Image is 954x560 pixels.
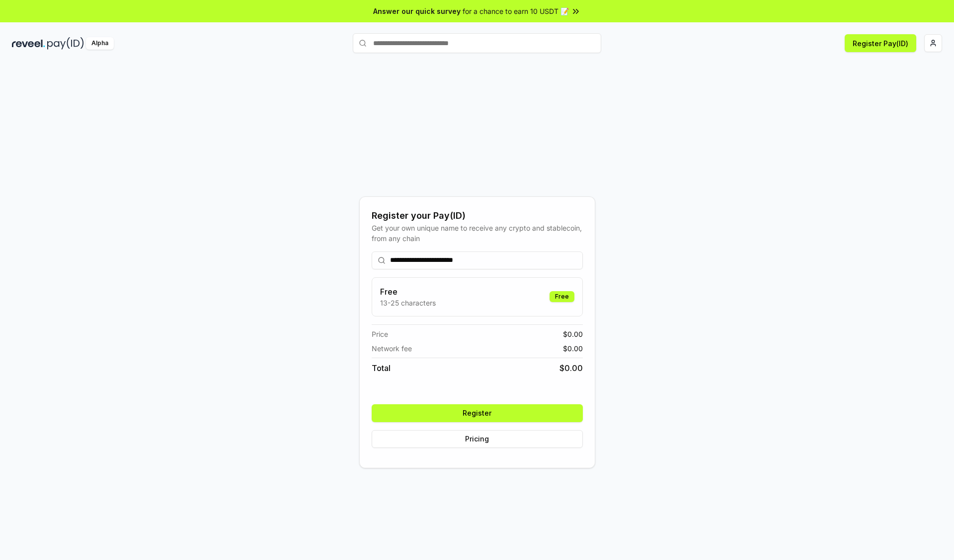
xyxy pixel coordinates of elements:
[372,362,391,374] span: Total
[845,34,916,52] button: Register Pay(ID)
[372,329,388,339] span: Price
[372,343,412,354] span: Network fee
[86,37,114,50] div: Alpha
[380,286,436,298] h3: Free
[463,6,569,16] span: for a chance to earn 10 USDT 📝
[373,6,461,16] span: Answer our quick survey
[563,329,583,339] span: $ 0.00
[12,37,45,50] img: reveel_dark
[563,343,583,354] span: $ 0.00
[372,404,583,422] button: Register
[372,430,583,448] button: Pricing
[372,223,583,244] div: Get your own unique name to receive any crypto and stablecoin, from any chain
[380,298,436,308] p: 13-25 characters
[550,291,574,302] div: Free
[559,362,583,374] span: $ 0.00
[372,209,583,223] div: Register your Pay(ID)
[47,37,84,50] img: pay_id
